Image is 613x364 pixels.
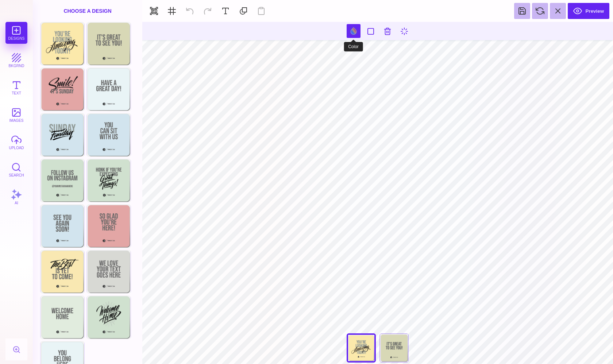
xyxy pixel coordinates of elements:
button: images [5,104,27,126]
button: Text [5,77,27,98]
button: bkgrnd [5,49,27,71]
button: upload [5,131,27,153]
button: AI [5,186,27,208]
button: Preview [568,3,609,19]
button: Search [5,159,27,181]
